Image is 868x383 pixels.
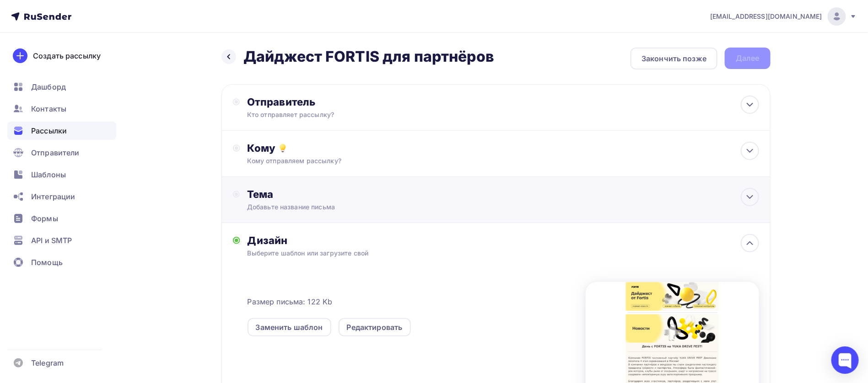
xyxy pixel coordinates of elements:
[247,188,428,201] div: Тема
[248,142,759,154] div: Кому
[31,81,66,92] span: Дашборд
[256,322,323,333] div: Заменить шаблон
[7,100,116,118] a: Контакты
[31,235,72,246] span: API и SMTP
[347,322,403,333] div: Редактировать
[710,7,857,26] a: [EMAIL_ADDRESS][DOMAIN_NAME]
[31,213,58,224] span: Формы
[31,357,64,368] span: Telegram
[31,147,80,158] span: Отправители
[7,78,116,96] a: Дашборд
[31,169,66,180] span: Шаблоны
[7,122,116,140] a: Рассылки
[31,257,63,268] span: Помощь
[248,296,333,307] span: Размер письма: 122 Kb
[31,103,66,114] span: Контакты
[247,96,445,108] div: Отправитель
[31,125,67,136] span: Рассылки
[248,249,708,258] div: Выберите шаблон или загрузите свой
[642,53,706,64] div: Закончить позже
[7,144,116,162] a: Отправители
[31,191,75,202] span: Интеграции
[7,165,116,184] a: Шаблоны
[7,209,116,228] a: Формы
[710,12,822,21] span: [EMAIL_ADDRESS][DOMAIN_NAME]
[248,234,759,247] div: Дизайн
[247,110,426,119] div: Кто отправляет рассылку?
[248,156,708,165] div: Кому отправляем рассылку?
[243,48,494,66] h2: Дайджест FORTIS для партнёров
[247,202,410,212] div: Добавьте название письма
[33,50,101,61] div: Создать рассылку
